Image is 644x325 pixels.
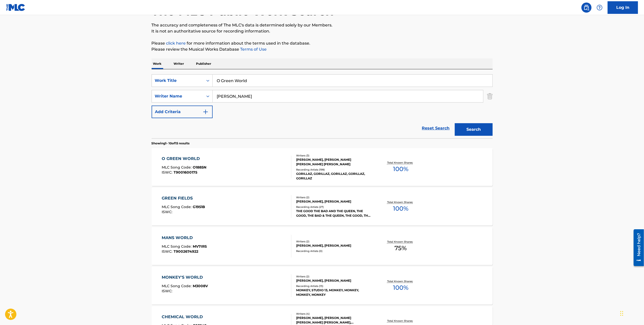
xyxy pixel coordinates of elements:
div: Drag [620,306,623,321]
p: Total Known Shares: [387,200,414,204]
span: 100 % [393,204,408,213]
img: MLC Logo [6,4,25,11]
span: O1885N [193,165,206,170]
a: Log In [608,1,638,14]
p: Please for more information about the terms used in the database. [152,40,493,46]
form: Search Form [152,74,493,138]
span: MLC Song Code : [162,205,193,209]
div: [PERSON_NAME], [PERSON_NAME] [PERSON_NAME] [PERSON_NAME] [296,157,372,167]
span: 100 % [393,165,408,174]
img: 9d2ae6d4665cec9f34b9.svg [203,109,209,115]
p: Total Known Shares: [387,161,414,165]
span: MLC Song Code : [162,244,193,249]
div: [PERSON_NAME], [PERSON_NAME] [296,278,372,283]
span: T9002674922 [174,249,198,254]
a: Reset Search [419,123,452,134]
div: Help [595,3,605,13]
div: Writers ( 4 ) [296,312,372,316]
a: Public Search [581,3,592,13]
div: [PERSON_NAME], [PERSON_NAME] [PERSON_NAME] [PERSON_NAME], [PERSON_NAME] [296,316,372,325]
span: ISWC : [162,249,174,254]
div: THE GOOD THE BAD AND THE QUEEN, THE GOOD, THE BAD & THE QUEEN, THE GOOD, THE BAD AND THE QUEEN, T... [296,209,372,218]
span: MLC Song Code : [162,165,193,170]
p: The accuracy and completeness of The MLC's data is determined solely by our Members. [152,22,493,28]
a: MANS WORLDMLC Song Code:MV7IRSISWC:T9002674922Writers (2)[PERSON_NAME], [PERSON_NAME]Recording Ar... [152,227,493,265]
div: CHEMICAL WORLD [162,314,207,320]
div: Writers ( 3 ) [296,154,372,157]
div: Recording Artists ( 0 ) [296,249,372,253]
div: Recording Artists ( 13 ) [296,284,372,288]
div: [PERSON_NAME], [PERSON_NAME] [296,243,372,248]
p: Publisher [195,58,213,69]
div: Writers ( 2 ) [296,196,372,199]
div: MONKEY, STUDIO 13, MONKEY, MONKEY, MONKEY, MONKEY [296,288,372,297]
a: MONKEY'S WORLDMLC Song Code:M3008VISWC:Writers (2)[PERSON_NAME], [PERSON_NAME]Recording Artists (... [152,267,493,305]
div: Writers ( 2 ) [296,275,372,278]
span: 100 % [393,283,408,292]
div: MONKEY'S WORLD [162,274,208,280]
span: MLC Song Code : [162,284,193,288]
p: Total Known Shares: [387,319,414,323]
span: ISWC : [162,289,174,293]
span: G1951B [193,205,205,209]
p: Please review the Musical Works Database [152,46,493,52]
img: Delete Criterion [487,90,493,103]
span: ISWC : [162,170,174,175]
div: [PERSON_NAME], [PERSON_NAME] [296,199,372,204]
p: Showing 1 - 10 of 15 results [152,141,190,146]
div: O GREEN WORLD [162,156,206,162]
p: It is not an authoritative source for recording information. [152,28,493,34]
div: Writers ( 2 ) [296,240,372,243]
span: MV7IRS [193,244,207,249]
a: GREEN FIELDSMLC Song Code:G1951BISWC:Writers (2)[PERSON_NAME], [PERSON_NAME]Recording Artists (27... [152,188,493,225]
p: Work [152,58,163,69]
a: O GREEN WORLDMLC Song Code:O1885NISWC:T9001600175Writers (3)[PERSON_NAME], [PERSON_NAME] [PERSON_... [152,148,493,186]
iframe: Resource Center [630,227,644,268]
div: GORILLAZ, GORILLAZ, GORILLAZ, GORILLAZ, GORILLAZ [296,172,372,181]
span: 75 % [395,244,407,253]
div: GREEN FIELDS [162,195,205,201]
button: Add Criteria [152,106,213,118]
a: Terms of Use [239,47,267,52]
div: Work Title [155,78,200,84]
span: ISWC : [162,210,174,214]
span: T9001600175 [174,170,197,175]
button: Search [455,123,493,136]
div: MANS WORLD [162,235,207,241]
p: Total Known Shares: [387,279,414,283]
div: Recording Artists ( 199 ) [296,168,372,172]
img: help [597,5,603,11]
p: Writer [172,58,186,69]
div: Recording Artists ( 27 ) [296,205,372,209]
img: search [583,5,590,11]
a: click here [166,41,186,46]
div: Writer Name [155,93,200,99]
span: M3008V [193,284,208,288]
iframe: Chat Widget [619,301,644,325]
p: Total Known Shares: [387,240,414,244]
